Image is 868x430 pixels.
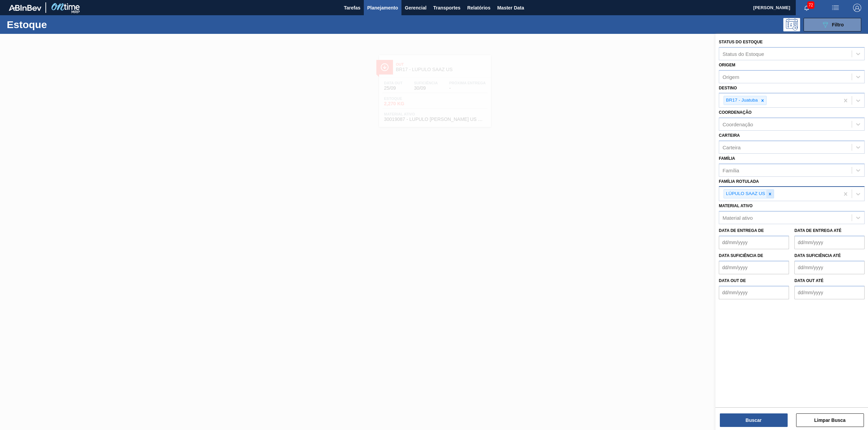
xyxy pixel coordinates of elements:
[719,156,735,161] label: Família
[783,18,800,31] div: Pogramando: nenhum usuário selecionado
[719,133,740,138] label: Carteira
[723,122,753,127] div: Coordenação
[724,96,759,105] div: BR17 - Juatuba
[719,63,735,67] label: Origem
[796,3,817,13] button: Notificações
[794,236,865,249] input: dd/mm/yyyy
[719,203,753,208] label: Material ativo
[719,179,759,184] label: Família Rotulada
[723,51,764,57] div: Status do Estoque
[807,1,814,9] span: 72
[467,4,490,12] span: Relatórios
[853,4,861,12] img: Logout
[344,4,360,12] span: Tarefas
[794,228,842,233] label: Data de Entrega até
[804,18,861,31] button: Filtro
[794,286,865,299] input: dd/mm/yyyy
[794,253,841,258] label: Data suficiência até
[794,261,865,274] input: dd/mm/yyyy
[497,4,524,12] span: Master Data
[719,286,789,299] input: dd/mm/yyyy
[367,4,398,12] span: Planejamento
[719,228,764,233] label: Data de Entrega de
[831,4,840,12] img: userActions
[9,5,41,11] img: TNhmsLtSVTkK8tSr43FrP2fwEKptu5GPRR3wAAAABJRU5ErkJggg==
[719,236,789,249] input: dd/mm/yyyy
[719,278,746,283] label: Data out de
[405,4,427,12] span: Gerencial
[719,253,763,258] label: Data suficiência de
[794,278,824,283] label: Data out até
[724,190,766,198] div: LÚPULO SAAZ US
[723,144,741,150] div: Carteira
[719,110,752,115] label: Coordenação
[719,40,763,44] label: Status do Estoque
[832,22,844,27] span: Filtro
[723,167,739,173] div: Família
[723,215,753,221] div: Material ativo
[719,261,789,274] input: dd/mm/yyyy
[7,21,112,28] h1: Estoque
[433,4,460,12] span: Transportes
[719,86,737,90] label: Destino
[723,74,739,80] div: Origem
